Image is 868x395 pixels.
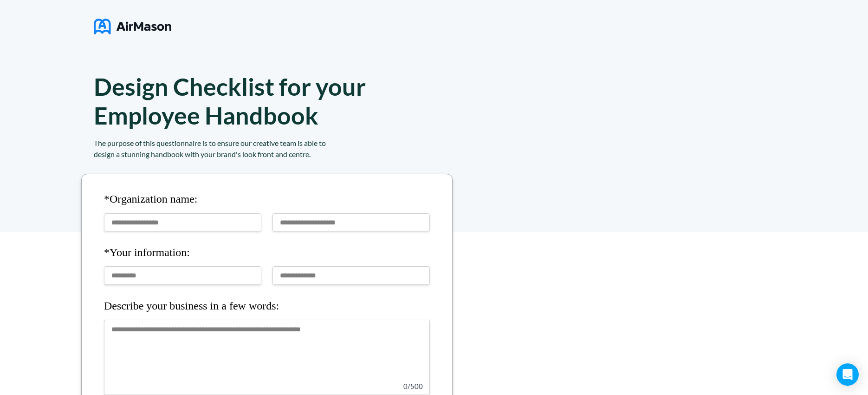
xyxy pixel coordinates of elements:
[94,149,474,160] div: design a stunning handbook with your brand's look front and centre.
[94,138,474,149] div: The purpose of this questionnaire is to ensure our creative team is able to
[104,193,430,206] h4: *Organization name:
[104,246,430,259] h4: *Your information:
[94,15,171,38] img: logo
[104,300,430,313] h4: Describe your business in a few words:
[403,382,423,390] span: 0 / 500
[836,363,859,386] div: Open Intercom Messenger
[94,72,366,130] h1: Design Checklist for your Employee Handbook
